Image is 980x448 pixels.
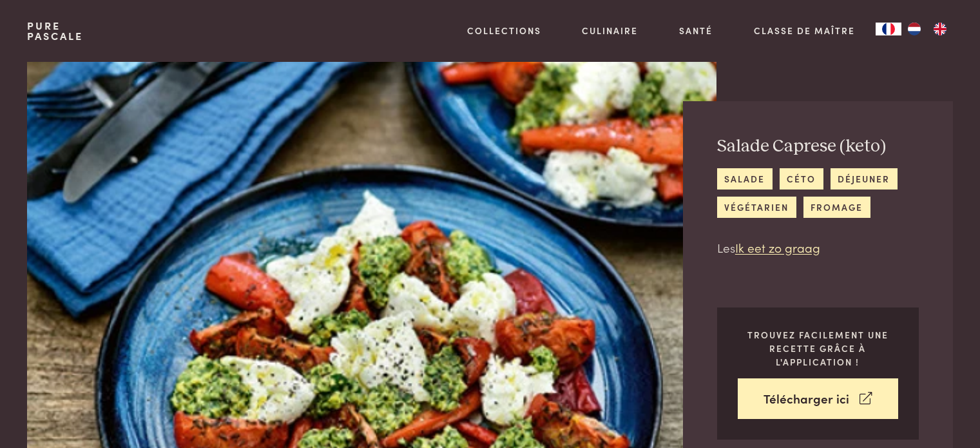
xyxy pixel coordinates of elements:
[582,24,638,37] a: Culinaire
[876,23,901,35] a: FR
[738,378,898,419] a: Télécharger ici
[717,239,919,257] p: Les
[901,23,953,35] ul: Language list
[780,168,823,190] a: céto
[717,168,773,190] a: salade
[717,197,796,218] a: végétarien
[876,23,901,35] div: Language
[803,197,870,218] a: fromage
[717,135,919,158] h2: Salade Caprese (keto)
[467,24,541,37] a: Collections
[27,21,83,41] a: PurePascale
[831,168,898,190] a: déjeuner
[679,24,713,37] a: Santé
[876,23,953,35] aside: Language selected: Français
[927,23,953,35] a: EN
[901,23,927,35] a: NL
[738,328,898,368] p: Trouvez facilement une recette grâce à l'application !
[735,239,820,256] a: Ik eet zo graag
[754,24,855,37] a: Classe de maître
